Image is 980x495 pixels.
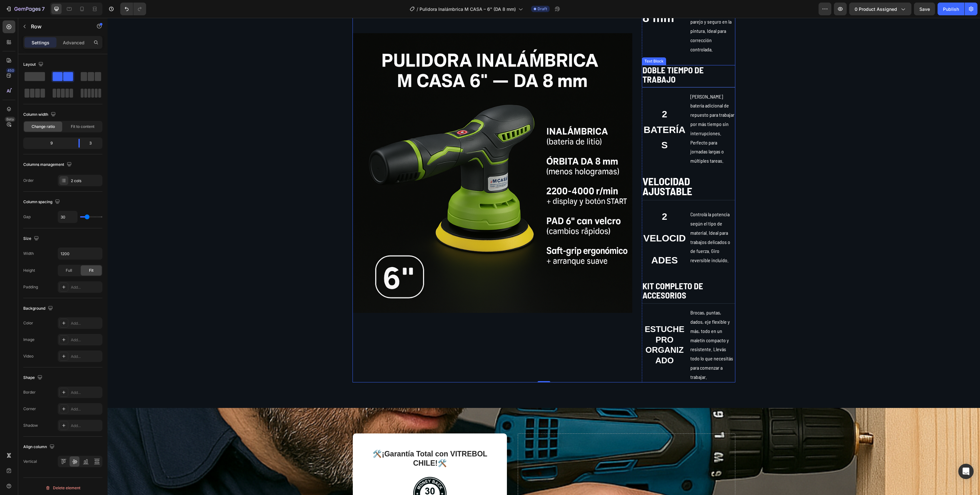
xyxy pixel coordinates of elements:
div: Size [23,234,40,243]
strong: 2 VELOCIDADES [536,193,578,247]
p: Advanced [63,39,85,46]
strong: VELOCIDAD AJUSTABLE [535,157,585,180]
div: Corner [23,406,36,412]
p: Controlá la potencia según el tipo de material. Ideal para trabajos delicados o de fuerza. Giro r... [583,192,627,247]
div: 9 [25,139,73,148]
div: Add... [71,321,101,326]
div: Add... [71,354,101,359]
div: Layout [23,60,45,69]
button: 0 product assigned [849,3,911,15]
div: Shape [23,373,44,382]
p: 🛠️ 🛠️ [261,432,383,451]
div: 3 [85,139,101,148]
div: Add... [71,406,101,412]
div: Border [23,389,36,395]
button: Delete element [23,483,102,493]
div: Background [23,304,54,313]
div: Gap [23,214,31,220]
div: Video [23,353,33,359]
span: / [417,6,418,12]
img: gempages_522051823398290573-d9cee92b-af5a-4831-923f-e1e3b298f896.png [305,459,339,493]
span: Pulidora Inalámbrica M CASA – 6" (DA 8 mm) [419,6,516,12]
button: 7 [3,3,48,15]
iframe: Design area [108,18,980,495]
strong: DOBLE TIEMPO DE TRABAJO [535,47,596,66]
div: Add... [71,423,101,429]
div: Shadow [23,423,38,428]
div: Delete element [45,484,80,492]
div: Columns management [23,160,73,169]
div: Padding [23,284,38,290]
div: Column width [23,110,57,119]
button: Publish [938,3,964,15]
span: 0 product assigned [855,6,897,12]
strong: KIT COMPLETO DE ACCESORIOS [535,263,596,282]
p: Settings [32,39,49,46]
div: Undo/Redo [120,3,146,15]
div: 2 cols [71,178,101,184]
div: Text Block [536,41,557,46]
input: Auto [58,248,102,259]
div: Align column [23,443,56,451]
span: Full [66,268,72,273]
span: Draft [538,6,547,12]
p: Row [31,23,85,30]
strong: 2 BATERÍAS [536,91,578,132]
div: Beta [5,117,15,122]
div: Image [23,337,34,343]
input: Auto [58,211,77,223]
span: [PERSON_NAME] batería adicional de repuesto para trabajar por más tiempo sin interrupciones. Perf... [583,76,627,146]
div: Add... [71,337,101,343]
div: Column spacing [23,198,61,206]
span: Save [919,6,930,12]
div: Height [23,268,35,273]
div: Width [23,251,34,256]
div: Color [23,320,33,326]
span: Fit to content [71,124,94,129]
strong: ¡Garantía Total con VITREBOL CHILE! [274,432,380,450]
div: Add... [71,390,101,395]
div: Add... [71,284,101,290]
p: 7 [42,5,45,13]
div: Vertical [23,459,37,464]
span: Change ratio [32,124,55,129]
button: Save [914,3,935,15]
p: Brocas, puntas, dados, eje flexible y más, todo en un maletín compacto y resistente. Llevás todo ... [583,290,627,364]
div: Publish [943,6,959,12]
div: 450 [6,68,15,73]
div: Open Intercom Messenger [958,464,974,479]
span: Fit [89,268,93,273]
div: Order [23,178,34,183]
strong: ESTUCHE PRO ORGANIZADO [537,307,577,347]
